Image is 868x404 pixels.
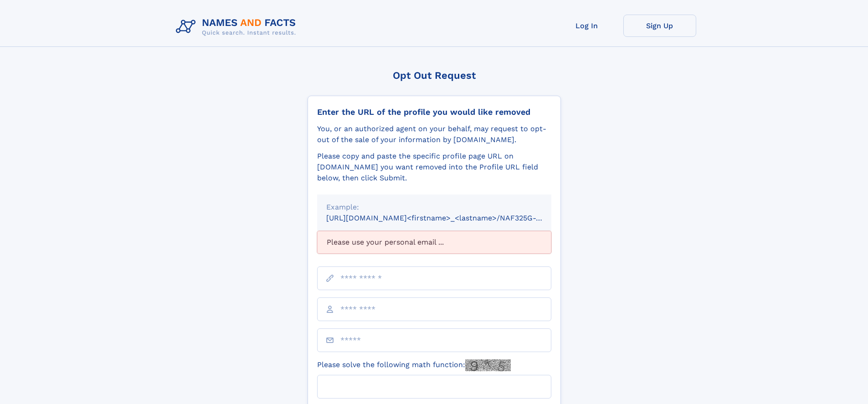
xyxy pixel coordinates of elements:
img: Logo Names and Facts [172,15,303,39]
div: Please copy and paste the specific profile page URL on [DOMAIN_NAME] you want removed into the Pr... [317,151,551,184]
a: Sign Up [623,15,696,37]
div: You, or an authorized agent on your behalf, may request to opt-out of the sale of your informatio... [317,123,551,145]
small: [URL][DOMAIN_NAME]<firstname>_<lastname>/NAF325G-xxxxxxxx [326,214,569,222]
div: Opt Out Request [308,70,561,81]
div: Enter the URL of the profile you would like removed [317,107,551,117]
label: Please solve the following math function: [317,359,511,371]
a: Log In [550,15,623,37]
div: Please use your personal email ... [317,231,551,254]
div: Example: [326,202,542,213]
